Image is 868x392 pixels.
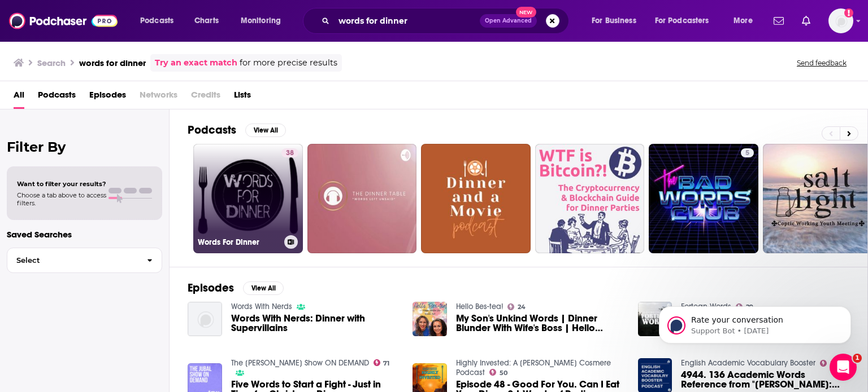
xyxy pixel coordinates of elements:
[234,86,251,109] a: Lists
[188,123,236,137] h2: Podcasts
[193,144,303,253] a: 38Words For Dinner
[79,58,146,68] h3: words for dinner
[140,13,173,29] span: Podcasts
[155,56,237,69] a: Try an exact match
[734,13,753,29] span: More
[820,360,836,367] a: 51
[245,124,286,137] button: View All
[374,359,390,366] a: 71
[648,12,726,30] button: open menu
[830,354,857,381] iframe: Intercom live chat
[188,123,286,137] a: PodcastsView All
[793,58,850,68] button: Send feedback
[231,302,292,311] a: Words With Nerds
[456,314,624,333] a: My Son's Unkind Words | Dinner Blunder With Wife's Boss | Hello Bestea Podcast | Ep. 079
[231,314,400,333] a: Words With Nerds: Dinner with Supervillains
[516,7,536,17] span: New
[844,8,853,17] svg: Add a profile image
[334,12,480,30] input: Search podcasts, credits, & more...
[231,358,369,368] a: The Jubal Show ON DEMAND
[828,8,853,33] img: User Profile
[89,86,126,109] a: Episodes
[286,148,294,159] span: 38
[642,283,868,362] iframe: Intercom notifications message
[37,58,66,68] h3: Search
[188,302,222,336] img: Words With Nerds: Dinner with Supervillains
[681,370,849,389] span: 4944. 136 Academic Words Reference from "[PERSON_NAME]: Compassion at the dinner table | [PERSON_...
[500,371,507,376] span: 50
[456,358,611,377] a: Highly Invested: A Brandon Sanderson Cosmere Podcast
[507,303,526,310] a: 24
[769,11,788,30] a: Show notifications dropdown
[726,12,767,30] button: open menu
[314,8,580,34] div: Search podcasts, credits, & more...
[485,18,532,24] span: Open Advanced
[649,144,758,253] a: 5
[38,86,76,109] a: Podcasts
[140,86,177,109] span: Networks
[188,281,234,295] h2: Episodes
[17,191,106,207] span: Choose a tab above to access filters.
[828,8,853,33] span: Logged in as N0elleB7
[681,358,815,368] a: English Academic Vocabulary Booster
[655,13,709,29] span: For Podcasters
[198,237,280,247] h3: Words For Dinner
[132,12,188,30] button: open menu
[9,10,118,32] img: Podchaser - Follow, Share and Rate Podcasts
[638,302,672,336] img: Fortean Words 60- Halloween Spooktacular! Ghoulash for dinner
[7,139,162,155] h2: Filter By
[741,148,754,157] a: 5
[745,148,749,159] span: 5
[480,14,537,28] button: Open AdvancedNew
[240,56,337,69] span: for more precise results
[681,370,849,389] a: 4944. 136 Academic Words Reference from "James Forbes: Compassion at the dinner table | TED Talk"
[456,302,503,311] a: Hello Bes-tea!
[188,281,284,295] a: EpisodesView All
[241,13,281,29] span: Monitoring
[518,305,526,310] span: 24
[592,13,636,29] span: For Business
[828,8,853,33] button: Show profile menu
[243,281,284,295] button: View All
[7,248,162,273] button: Select
[383,361,389,366] span: 71
[7,229,162,240] p: Saved Searches
[187,12,225,30] a: Charts
[233,12,296,30] button: open menu
[281,148,298,157] a: 38
[584,12,650,30] button: open menu
[14,86,24,109] a: All
[797,11,815,30] a: Show notifications dropdown
[7,257,138,264] span: Select
[17,180,106,188] span: Want to filter your results?
[413,302,447,336] img: My Son's Unkind Words | Dinner Blunder With Wife's Boss | Hello Bestea Podcast | Ep. 079
[194,13,219,29] span: Charts
[489,369,507,376] a: 50
[191,86,220,109] span: Credits
[853,354,862,363] span: 1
